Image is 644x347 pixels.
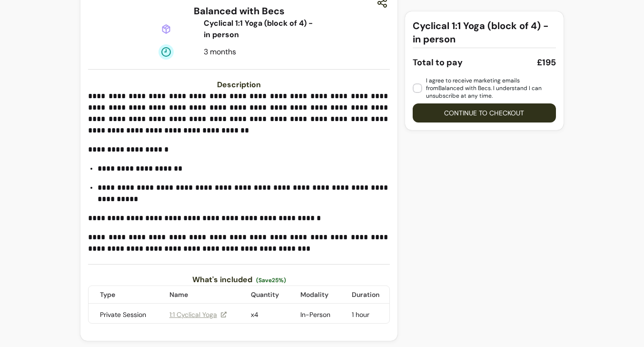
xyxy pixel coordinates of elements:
[89,286,158,304] th: Type
[239,286,289,304] th: Quantity
[158,286,239,304] th: Name
[256,276,286,284] span: (Save 25 %)
[413,103,556,122] button: Continue to checkout
[340,286,389,304] th: Duration
[413,56,463,69] div: Total to pay
[300,310,330,319] span: In-Person
[251,310,258,319] span: x4
[194,4,285,18] h3: Balanced with Becs
[352,310,369,319] span: 1 hour
[413,19,556,46] h3: Cyclical 1:1 Yoga (block of 4) - in person
[169,310,227,319] a: 1:1 Cyclical Yoga
[88,274,390,286] h3: What's included
[100,310,146,319] span: Private Session
[88,79,390,91] h3: Description
[204,46,285,58] div: 3 months
[537,56,556,69] div: £195
[289,286,340,304] th: Modality
[204,18,319,41] div: Cyclical 1:1 Yoga (block of 4) - in person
